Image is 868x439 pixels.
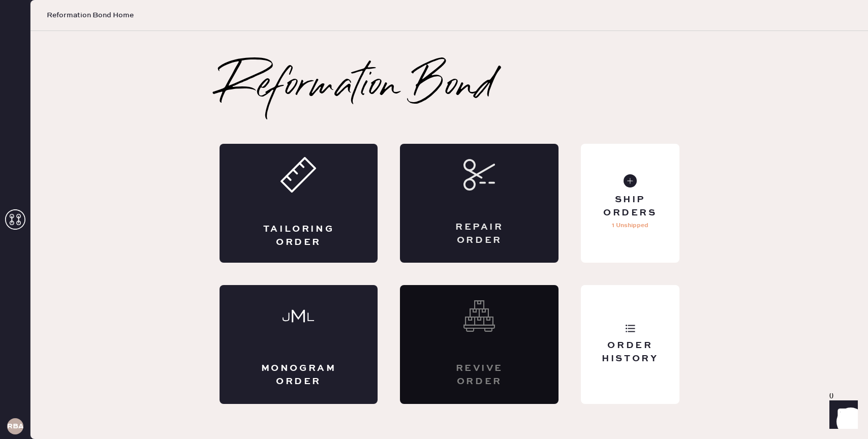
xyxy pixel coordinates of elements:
[400,285,559,404] div: Interested? Contact us at care@hemster.co
[441,362,518,388] div: Revive order
[820,393,863,437] iframe: Front Chat
[441,221,518,246] div: Repair Order
[589,194,671,219] div: Ship Orders
[260,362,337,388] div: Monogram Order
[47,10,134,20] span: Reformation Bond Home
[7,423,23,430] h3: RBA
[220,67,496,107] h2: Reformation Bond
[260,223,337,248] div: Tailoring Order
[612,219,648,232] p: 1 Unshipped
[589,339,671,365] div: Order History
